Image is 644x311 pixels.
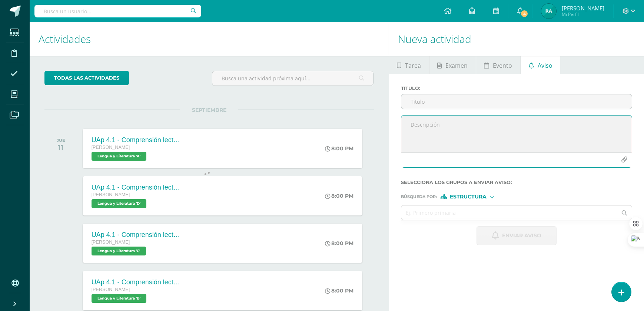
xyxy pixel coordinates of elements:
[445,57,468,74] span: Examen
[401,205,617,220] input: Ej. Primero primaria
[429,56,476,74] a: Examen
[562,11,604,17] span: Mi Perfil
[57,138,65,143] div: JUE
[92,247,146,255] span: Lengua y Literatura 'C'
[92,136,180,144] div: UAp 4.1 - Comprensión lectora- AURA
[405,57,421,74] span: Tarea
[212,71,373,86] input: Busca una actividad próxima aquí...
[92,278,180,286] div: UAp 4.1 - Comprensión lectora- AURA
[441,194,496,199] div: [object Object]
[477,226,557,245] button: Enviar aviso
[502,227,541,245] span: Enviar aviso
[538,57,552,74] span: Aviso
[325,240,353,247] div: 8:00 PM
[401,94,632,109] input: Titulo
[34,5,201,17] input: Busca un usuario...
[450,195,487,199] span: Estructura
[92,145,130,150] span: [PERSON_NAME]
[39,22,380,56] h1: Actividades
[562,4,604,12] span: [PERSON_NAME]
[401,195,437,199] span: Búsqueda por :
[401,86,633,91] label: Titulo :
[92,294,146,303] span: Lengua y Literatura 'B'
[325,145,353,152] div: 8:00 PM
[541,4,556,19] img: 42a794515383cd36c1593cd70a18a66d.png
[521,56,560,74] a: Aviso
[325,287,353,294] div: 8:00 PM
[180,107,238,113] span: SEPTIEMBRE
[401,180,633,185] label: Selecciona los grupos a enviar aviso :
[493,57,512,74] span: Evento
[92,240,130,245] span: [PERSON_NAME]
[44,71,129,85] a: todas las Actividades
[92,287,130,292] span: [PERSON_NAME]
[398,22,635,56] h1: Nueva actividad
[476,56,520,74] a: Evento
[325,193,353,199] div: 8:00 PM
[92,192,130,197] span: [PERSON_NAME]
[389,56,429,74] a: Tarea
[92,184,180,191] div: UAp 4.1 - Comprensión lectora- AURA
[57,143,65,152] div: 11
[92,199,146,208] span: Lengua y Literatura 'D'
[520,10,528,18] span: 4
[92,152,146,161] span: Lengua y Literatura 'A'
[92,231,180,239] div: UAp 4.1 - Comprensión lectora- AURA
